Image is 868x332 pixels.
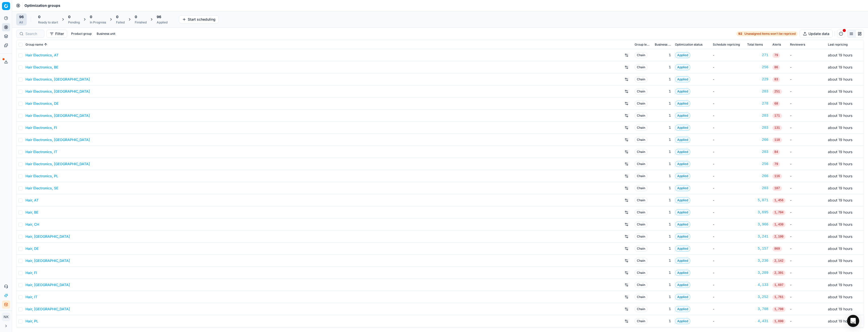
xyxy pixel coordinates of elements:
[675,294,690,300] span: Applied
[2,313,10,321] button: NK
[788,146,826,158] td: -
[772,319,785,324] span: 1,690
[772,234,785,239] span: 2,100
[635,282,647,288] span: Chain
[711,255,745,267] td: -
[747,113,768,118] div: 203
[38,14,40,19] span: 0
[635,258,647,264] span: Chain
[747,65,768,70] div: 256
[711,303,745,315] td: -
[635,234,647,240] span: Chain
[675,125,690,131] span: Applied
[711,85,745,97] td: -
[655,258,671,263] div: 1
[711,122,745,134] td: -
[747,53,768,58] a: 271
[772,295,785,300] span: 1,761
[772,113,782,118] span: 171
[747,319,768,324] a: 4,431
[747,198,768,203] a: 5,071
[788,303,826,315] td: -
[747,43,763,47] span: Total items
[635,76,647,82] span: Chain
[772,138,782,143] span: 118
[69,31,94,37] button: Product group
[19,14,24,19] span: 96
[747,77,768,82] a: 229
[711,291,745,303] td: -
[635,125,647,131] span: Chain
[635,137,647,143] span: Chain
[635,318,647,324] span: Chain
[828,271,852,275] span: about 19 hours
[788,49,826,61] td: -
[675,306,690,312] span: Applied
[635,43,651,47] span: Group level
[90,14,92,19] span: 0
[713,43,740,47] span: Schedule repricing
[25,282,70,287] a: Hair, [GEOGRAPHIC_DATA]
[655,149,671,154] div: 1
[711,110,745,122] td: -
[772,210,785,215] span: 1,704
[675,209,690,215] span: Applied
[747,137,768,142] div: 266
[788,279,826,291] td: -
[711,243,745,255] td: -
[711,194,745,206] td: -
[788,158,826,170] td: -
[747,186,768,191] a: 203
[675,185,690,191] span: Applied
[25,294,37,300] a: Hair, IT
[828,138,852,142] span: about 19 hours
[788,267,826,279] td: -
[828,89,852,93] span: about 19 hours
[25,77,90,82] a: Hair Electronics, [GEOGRAPHIC_DATA]
[675,76,690,82] span: Applied
[747,149,768,154] a: 203
[635,149,647,155] span: Chain
[675,161,690,167] span: Applied
[828,198,852,202] span: about 19 hours
[772,198,785,203] span: 1,456
[828,150,852,154] span: about 19 hours
[744,32,796,36] span: Unassigned items won't be repriced
[655,137,671,142] div: 1
[635,52,647,58] span: Chain
[655,282,671,287] div: 1
[655,113,671,118] div: 1
[675,173,690,179] span: Applied
[25,113,90,118] a: Hair Electronics, [GEOGRAPHIC_DATA]
[68,14,70,19] span: 0
[747,161,768,167] a: 256
[635,306,647,312] span: Chain
[772,307,785,312] span: 1,798
[828,222,852,226] span: about 19 hours
[772,222,785,227] span: 1,430
[25,31,41,36] input: Search
[675,149,690,155] span: Applied
[772,53,780,58] span: 79
[828,307,852,311] span: about 19 hours
[711,49,745,61] td: -
[788,110,826,122] td: -
[25,89,90,94] a: Hair Electronics, [GEOGRAPHIC_DATA]
[675,64,690,70] span: Applied
[655,198,671,203] div: 1
[772,101,780,106] span: 68
[747,174,768,179] a: 266
[747,307,768,312] a: 3,708
[655,294,671,300] div: 1
[675,270,690,276] span: Applied
[747,258,768,263] a: 3,236
[655,174,671,179] div: 1
[747,234,768,239] a: 3,241
[711,158,745,170] td: -
[747,89,768,94] div: 203
[675,258,690,264] span: Applied
[747,101,768,106] div: 278
[46,30,67,38] button: Filter
[790,43,805,47] span: Reviewers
